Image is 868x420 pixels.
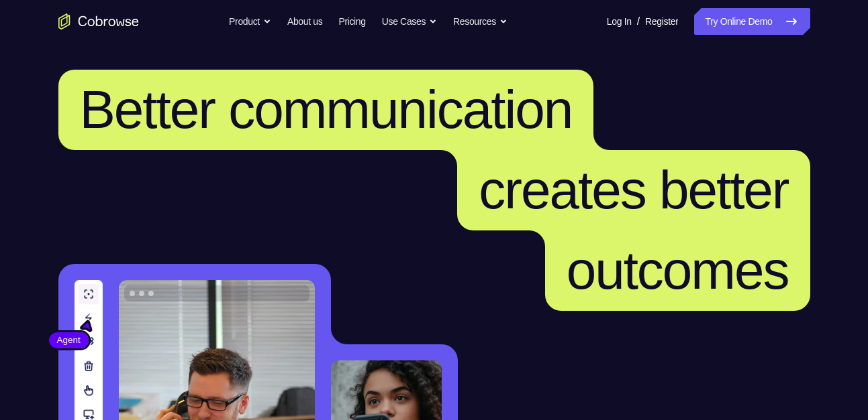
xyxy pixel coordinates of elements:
[479,160,788,220] span: creates better
[338,8,365,35] a: Pricing
[567,240,789,300] span: outcomes
[637,13,640,29] span: /
[58,13,139,29] a: Go to the home page
[694,8,810,35] a: Try Online Demo
[287,8,322,35] a: About us
[645,8,678,35] a: Register
[80,80,573,139] span: Better communication
[382,8,437,35] button: Use Cases
[607,8,632,35] a: Log In
[453,8,508,35] button: Resources
[49,334,89,347] span: Agent
[229,8,271,35] button: Product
